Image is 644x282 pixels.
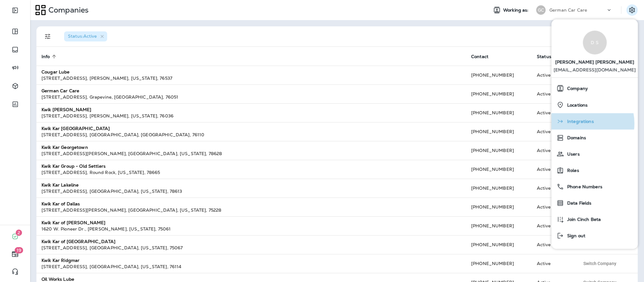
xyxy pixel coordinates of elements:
[41,113,461,119] div: [STREET_ADDRESS] , [PERSON_NAME] , [US_STATE] , 76036
[471,54,488,59] span: Contact
[6,230,24,243] button: 2
[552,24,638,78] a: D S[PERSON_NAME] [PERSON_NAME] [EMAIL_ADDRESS][DOMAIN_NAME]
[552,113,638,129] button: Integrations
[41,188,461,194] div: [STREET_ADDRESS] , [GEOGRAPHIC_DATA] , [US_STATE] , 78613
[553,67,636,77] p: [EMAIL_ADDRESS][DOMAIN_NAME]
[471,54,497,59] span: Contact
[41,201,80,207] strong: Kwik Kar of Dallas
[532,216,575,235] td: Active
[554,131,636,144] a: Domains
[532,84,575,103] td: Active
[564,86,588,91] span: Company
[532,66,575,84] td: Active
[554,148,636,160] a: Users
[15,247,23,253] span: 19
[466,179,532,198] td: [PHONE_NUMBER]
[41,245,461,251] div: [STREET_ADDRESS] , [GEOGRAPHIC_DATA] , [US_STATE] , 75067
[564,102,588,108] span: Locations
[16,230,22,236] span: 2
[552,80,638,96] button: Company
[537,54,559,59] span: Status
[532,122,575,141] td: Active
[41,126,110,131] strong: Kwik Kar [GEOGRAPHIC_DATA]
[552,195,638,211] button: Data Fields
[564,152,580,157] span: Users
[564,119,594,124] span: Integrations
[532,103,575,122] td: Active
[466,84,532,103] td: [PHONE_NUMBER]
[64,31,107,41] div: Status:Active
[41,88,79,94] strong: German Car Care
[41,182,79,188] strong: Kwik Kar Lakeline
[466,122,532,141] td: [PHONE_NUMBER]
[552,211,638,227] button: Join Cinch Beta
[564,184,603,190] span: Phone Numbers
[41,75,461,81] div: [STREET_ADDRESS] , [PERSON_NAME] , [US_STATE] , 76537
[532,160,575,179] td: Active
[466,141,532,160] td: [PHONE_NUMBER]
[41,276,74,282] strong: Oil Works Lube
[41,226,461,232] div: 1620 W. Pioneer Dr. , [PERSON_NAME] , [US_STATE] , 75061
[554,82,636,95] a: Company
[41,132,461,138] div: [STREET_ADDRESS] , [GEOGRAPHIC_DATA] , [GEOGRAPHIC_DATA] , 76110
[583,261,616,266] span: Switch Company
[41,220,106,225] strong: Kwik Kar of [PERSON_NAME]
[46,5,89,15] p: Companies
[41,169,461,176] div: [STREET_ADDRESS] , Round Rock , [US_STATE] , 78665
[503,8,530,13] span: Working as:
[555,55,634,68] span: [PERSON_NAME] [PERSON_NAME]
[554,115,636,127] a: Integrations
[41,54,58,59] span: Info
[41,150,461,157] div: [STREET_ADDRESS][PERSON_NAME] , [GEOGRAPHIC_DATA] , [US_STATE] , 78628
[564,201,592,206] span: Data Fields
[466,198,532,216] td: [PHONE_NUMBER]
[6,248,24,260] button: 19
[41,163,106,169] strong: Kwik Kar Group - Old Settlers
[466,103,532,122] td: [PHONE_NUMBER]
[6,4,24,17] button: Expand Sidebar
[532,254,575,273] td: Active
[564,217,601,222] span: Join Cinch Beta
[532,141,575,160] td: Active
[41,207,461,213] div: [STREET_ADDRESS][PERSON_NAME] , [GEOGRAPHIC_DATA] , [US_STATE] , 75228
[532,235,575,254] td: Active
[564,233,586,239] span: Sign out
[41,94,461,100] div: [STREET_ADDRESS] , Grapevine , [GEOGRAPHIC_DATA] , 76051
[564,168,579,173] span: Roles
[626,4,638,16] button: Settings
[583,31,607,55] div: D S
[536,5,546,15] div: GC
[532,179,575,198] td: Active
[466,66,532,84] td: [PHONE_NUMBER]
[41,263,461,270] div: [STREET_ADDRESS] , [GEOGRAPHIC_DATA] , [US_STATE] , 76114
[580,259,620,268] button: Switch Company
[532,198,575,216] td: Active
[549,8,587,13] p: German Car Care
[41,30,54,43] button: Filters
[554,98,636,111] a: Locations
[554,164,636,176] a: Roles
[552,96,638,113] button: Locations
[564,135,586,141] span: Domains
[41,107,91,112] strong: Kwik [PERSON_NAME]
[41,54,50,59] span: Info
[537,54,551,59] span: Status
[552,162,638,178] button: Roles
[68,33,97,39] span: Status : Active
[41,258,80,263] strong: Kwik Kar Ridgmar
[554,180,636,193] a: Phone Numbers
[552,146,638,162] button: Users
[41,239,115,244] strong: Kwik Kar of [GEOGRAPHIC_DATA]
[552,178,638,195] button: Phone Numbers
[41,144,88,150] strong: Kwik Kar Georgetown
[466,160,532,179] td: [PHONE_NUMBER]
[466,235,532,254] td: [PHONE_NUMBER]
[552,129,638,146] button: Domains
[41,69,70,75] strong: Cougar Lube
[554,197,636,209] a: Data Fields
[466,254,532,273] td: [PHONE_NUMBER]
[552,227,638,244] button: Sign out
[466,216,532,235] td: [PHONE_NUMBER]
